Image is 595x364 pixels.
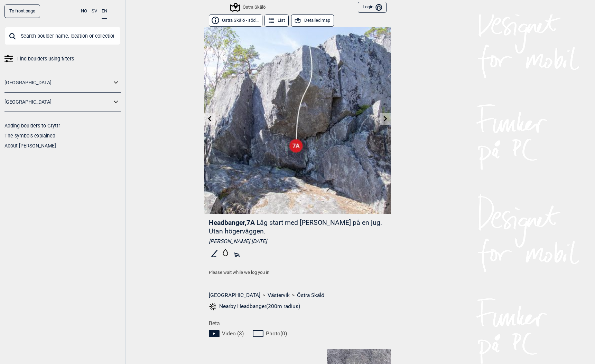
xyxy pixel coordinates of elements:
button: List [264,15,289,27]
p: Låg start med [PERSON_NAME] på en jug. Utan högerväggen. [209,219,382,235]
button: Östra Skälö - söd... [209,15,262,27]
a: [GEOGRAPHIC_DATA] [4,78,112,88]
a: Find boulders using filters [4,54,121,64]
button: Login [358,2,386,13]
a: Östra Skälö [297,292,324,299]
a: [GEOGRAPHIC_DATA] [209,292,260,299]
button: EN [102,4,107,19]
input: Search boulder name, location or collection [4,27,121,45]
span: Video ( 3 ) [222,330,244,337]
nav: > > [209,292,387,299]
span: Photo ( 0 ) [266,330,287,337]
a: The symbols explained [4,133,55,138]
button: NO [81,4,87,18]
button: Nearby Headbanger(200m radius) [209,302,300,311]
a: Adding boulders to Gryttr [4,123,60,128]
a: About [PERSON_NAME] [4,143,56,149]
div: [PERSON_NAME] [DATE] [209,238,387,245]
a: [GEOGRAPHIC_DATA] [4,97,112,107]
a: To front page [4,4,40,18]
span: Headbanger , 7A [209,219,255,227]
a: Västervik [268,292,290,299]
img: Headbanger 2308013 [204,27,391,214]
button: Detailed map [291,15,334,27]
p: Please wait while we log you in [209,269,387,276]
button: SV [92,4,97,18]
div: Östra Skälö [231,3,266,11]
span: Find boulders using filters [17,54,74,64]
